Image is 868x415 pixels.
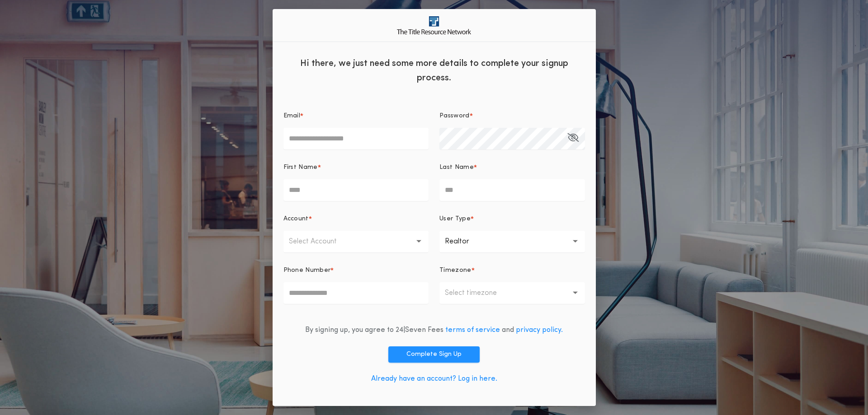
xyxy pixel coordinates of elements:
img: logo [397,16,471,34]
a: Already have an account? Log in here. [371,375,497,382]
input: Password* [439,128,585,149]
p: First Name [283,163,318,172]
input: Last Name* [439,179,585,201]
input: Email* [283,128,429,149]
p: User Type [439,214,471,224]
p: Phone Number [283,266,331,275]
button: Complete Sign Up [388,346,480,363]
input: Phone Number* [283,282,429,304]
a: privacy policy. [516,326,563,334]
p: Email [283,112,301,121]
a: terms of service [445,326,500,334]
p: Select Account [289,236,351,247]
button: Realtor [439,231,585,252]
button: Select timezone [439,282,585,304]
p: Timezone [439,266,472,275]
p: Password [439,112,470,121]
div: Hi there, we just need some more details to complete your signup process. [273,49,596,90]
input: First Name* [283,179,429,201]
p: Account [283,214,309,224]
p: Realtor [445,236,484,247]
p: Last Name [439,163,474,172]
button: Password* [567,128,579,149]
p: Select timezone [445,288,511,298]
div: By signing up, you agree to 24|Seven Fees and [305,325,563,336]
button: Select Account [283,231,429,252]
